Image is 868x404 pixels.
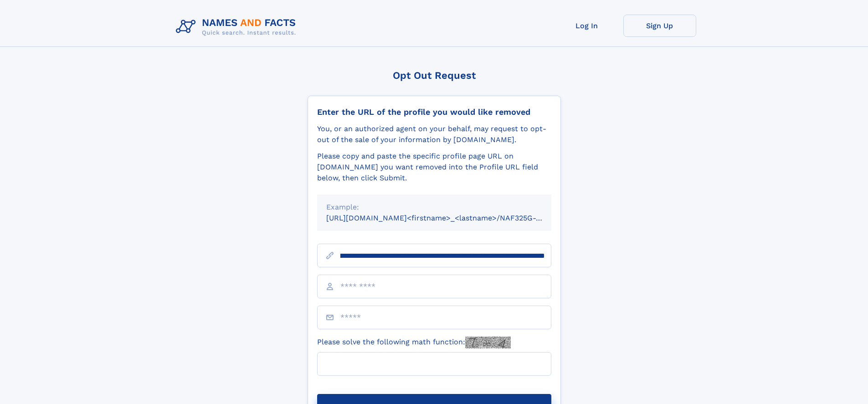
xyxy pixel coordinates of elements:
[308,70,561,81] div: Opt Out Request
[550,15,623,37] a: Log In
[317,123,551,145] div: You, or an authorized agent on your behalf, may request to opt-out of the sale of your informatio...
[326,214,569,222] small: [URL][DOMAIN_NAME]<firstname>_<lastname>/NAF325G-xxxxxxxx
[172,15,303,39] img: Logo Names and Facts
[317,107,551,117] div: Enter the URL of the profile you would like removed
[317,151,551,184] div: Please copy and paste the specific profile page URL on [DOMAIN_NAME] you want removed into the Pr...
[326,202,542,213] div: Example:
[317,337,511,348] label: Please solve the following math function:
[623,15,696,37] a: Sign Up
